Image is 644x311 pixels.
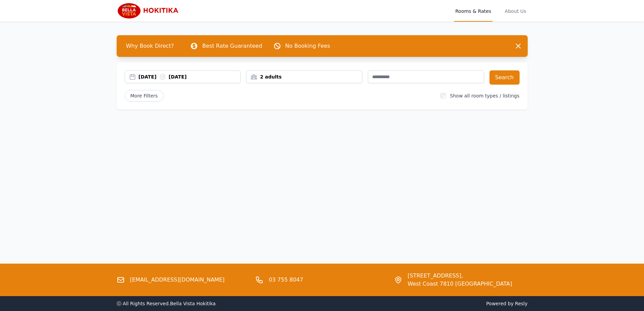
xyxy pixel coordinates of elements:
div: [DATE] [DATE] [139,73,241,80]
img: Bella Vista Hokitika [117,3,182,19]
span: Powered by [325,300,528,307]
div: 2 adults [246,73,362,80]
span: West Coast 7810 [GEOGRAPHIC_DATA] [408,280,512,288]
span: Why Book Direct? [121,39,180,53]
label: Show all room types / listings [450,93,519,98]
p: Best Rate Guaranteed [202,42,262,50]
a: [EMAIL_ADDRESS][DOMAIN_NAME] [130,276,225,284]
a: 03 755 8047 [269,276,303,284]
span: ⓒ All Rights Reserved. Bella Vista Hokitika [117,301,216,306]
a: Resly [515,301,527,306]
span: More Filters [125,90,164,102]
span: [STREET_ADDRESS], [408,272,512,280]
button: Search [490,70,520,85]
p: No Booking Fees [285,42,330,50]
